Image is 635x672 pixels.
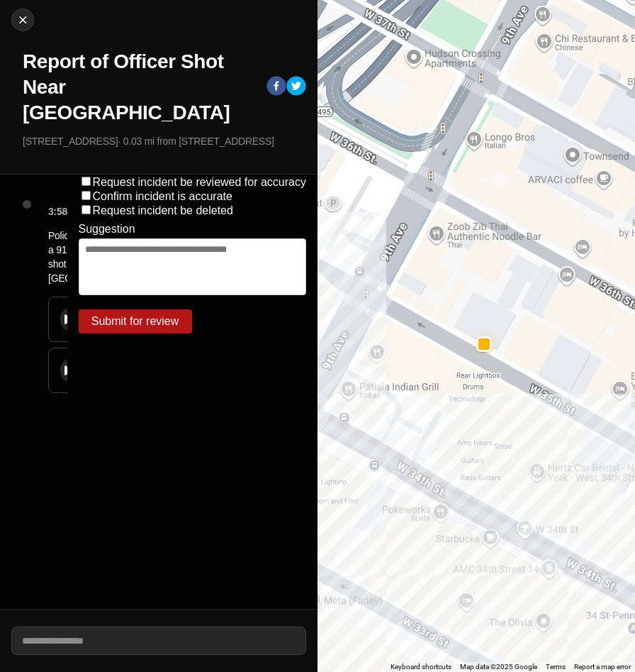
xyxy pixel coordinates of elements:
button: facebook [266,76,286,99]
p: Police are responding to a 911 report of an officer shot near the [GEOGRAPHIC_DATA]. [48,228,155,285]
button: twitter [286,76,306,99]
p: [STREET_ADDRESS] · 0.03 mi from [STREET_ADDRESS] [23,134,306,148]
button: Submit for review [79,309,192,334]
a: Terms [546,663,566,671]
img: cancel [16,13,30,27]
button: cancel [11,9,34,31]
label: Confirm incident is accurate [93,190,232,202]
p: 3:58AM [48,204,82,219]
label: Request incident be reviewed for accuracy [93,176,307,188]
label: Suggestion [79,223,135,236]
span: Map data ©2025 Google [460,663,537,671]
img: Google [321,654,368,672]
h1: Report of Officer Shot Near [GEOGRAPHIC_DATA] [23,49,255,126]
a: Report a map error [574,663,631,671]
a: Open this area in Google Maps (opens a new window) [321,654,368,672]
label: Request incident be deleted [93,204,233,216]
button: Keyboard shortcuts [390,662,451,672]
